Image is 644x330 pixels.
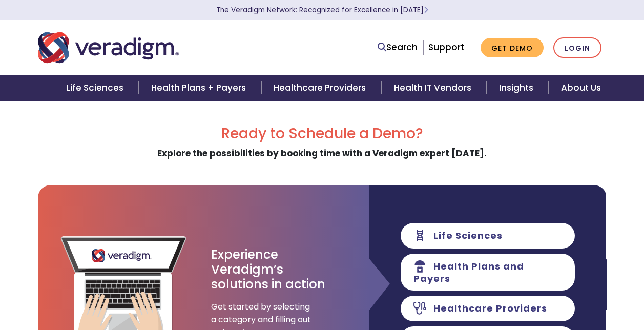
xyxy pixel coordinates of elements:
img: Veradigm logo [38,31,179,65]
a: Support [428,41,464,53]
a: Life Sciences [54,75,139,101]
a: Insights [487,75,549,101]
a: About Us [549,75,613,101]
a: Login [553,37,601,58]
a: Health Plans + Payers [139,75,261,101]
a: Healthcare Providers [261,75,381,101]
span: Learn More [424,5,428,15]
a: Health IT Vendors [382,75,487,101]
a: Search [378,40,418,54]
strong: Explore the possibilities by booking time with a Veradigm expert [DATE]. [157,147,487,159]
a: The Veradigm Network: Recognized for Excellence in [DATE]Learn More [216,5,428,15]
h3: Experience Veradigm’s solutions in action [211,247,326,292]
a: Get Demo [481,38,544,58]
h2: Ready to Schedule a Demo? [38,125,607,142]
